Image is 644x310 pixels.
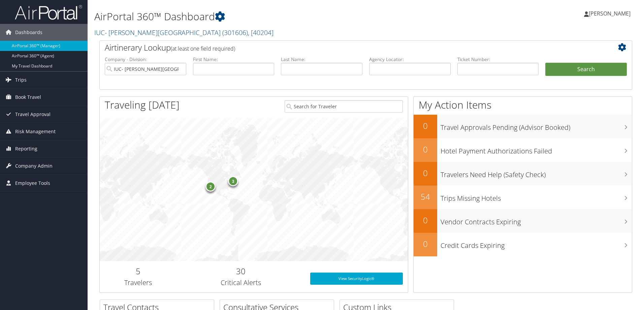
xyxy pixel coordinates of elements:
[248,28,273,37] span: , [ 40204 ]
[414,209,632,233] a: 0Vendor Contracts Expiring
[222,28,248,37] span: ( 301606 )
[414,167,437,179] h2: 0
[414,162,632,186] a: 0Travelers Need Help (Safety Check)
[171,45,235,52] span: (at least one field required)
[105,98,180,112] h1: Traveling [DATE]
[441,214,632,227] h3: Vendor Contracts Expiring
[15,4,82,20] img: airportal-logo.png
[414,186,632,209] a: 54Trips Missing Hotels
[15,175,50,192] span: Employee Tools
[105,278,172,287] h3: Travelers
[441,237,632,250] h3: Credit Cards Expiring
[414,144,437,155] h2: 0
[414,238,437,250] h2: 0
[414,115,632,138] a: 0Travel Approvals Pending (Advisor Booked)
[414,215,437,226] h2: 0
[441,167,632,179] h3: Travelers Need Help (Safety Check)
[15,123,56,140] span: Risk Management
[589,10,631,17] span: [PERSON_NAME]
[545,63,627,76] button: Search
[414,98,632,112] h1: My Action Items
[457,56,539,63] label: Ticket Number:
[15,24,42,41] span: Dashboards
[369,56,451,63] label: Agency Locator:
[285,100,403,113] input: Search for Traveler
[15,140,37,157] span: Reporting
[414,138,632,162] a: 0Hotel Payment Authorizations Failed
[281,56,362,63] label: Last Name:
[182,265,300,277] h2: 30
[105,265,172,277] h2: 5
[441,119,632,132] h3: Travel Approvals Pending (Advisor Booked)
[441,190,632,203] h3: Trips Missing Hotels
[94,9,456,24] h1: AirPortal 360™ Dashboard
[414,191,437,202] h2: 54
[228,176,238,186] div: 3
[94,28,273,37] a: IUC- [PERSON_NAME][GEOGRAPHIC_DATA]
[441,143,632,156] h3: Hotel Payment Authorizations Failed
[182,278,300,287] h3: Critical Alerts
[310,273,403,285] a: View SecurityLogic®
[193,56,275,63] label: First Name:
[105,56,186,63] label: Company - Division:
[584,3,637,24] a: [PERSON_NAME]
[15,72,27,88] span: Trips
[15,106,51,123] span: Travel Approval
[414,120,437,132] h2: 0
[15,158,53,174] span: Company Admin
[15,89,41,106] span: Book Travel
[105,42,582,53] h2: Airtinerary Lookup
[414,233,632,256] a: 0Credit Cards Expiring
[206,181,216,192] div: 2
